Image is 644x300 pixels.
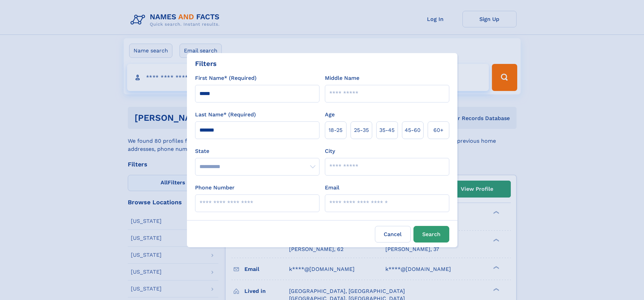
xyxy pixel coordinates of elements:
[195,147,319,155] label: State
[325,74,359,82] label: Middle Name
[413,226,449,243] button: Search
[433,126,444,134] span: 60+
[329,126,342,134] span: 18‑25
[195,74,257,82] label: First Name* (Required)
[405,126,421,134] span: 45‑60
[354,126,369,134] span: 25‑35
[195,59,217,69] div: Filters
[195,111,256,119] label: Last Name* (Required)
[325,147,335,155] label: City
[375,226,411,243] label: Cancel
[325,184,339,192] label: Email
[195,184,235,192] label: Phone Number
[379,126,395,134] span: 35‑45
[325,111,335,119] label: Age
